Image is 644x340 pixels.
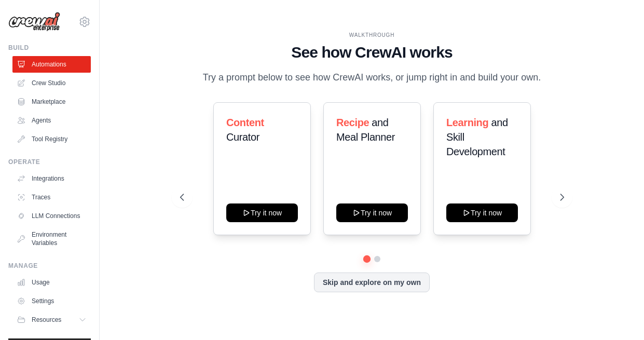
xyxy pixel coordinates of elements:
h1: See how CrewAI works [180,43,564,62]
div: Manage [8,262,91,270]
a: Marketplace [12,93,91,110]
div: Build [8,44,91,52]
iframe: Chat Widget [592,290,644,340]
a: Integrations [12,170,91,187]
button: Skip and explore on my own [314,273,430,292]
span: Recipe [336,117,369,128]
span: Curator [226,131,259,143]
img: Logo [8,12,60,32]
div: Operate [8,158,91,166]
a: LLM Connections [12,208,91,224]
button: Try it now [446,203,518,222]
a: Environment Variables [12,226,91,251]
a: Automations [12,56,91,73]
p: Try a prompt below to see how CrewAI works, or jump right in and build your own. [198,70,546,85]
a: Settings [12,293,91,309]
span: Content [226,117,264,128]
a: Agents [12,112,91,129]
button: Try it now [226,203,298,222]
span: Learning [446,117,488,128]
span: and Meal Planner [336,117,395,143]
div: WALKTHROUGH [180,31,564,39]
a: Traces [12,189,91,206]
a: Tool Registry [12,131,91,147]
span: and Skill Development [446,117,508,157]
button: Try it now [336,203,408,222]
button: Resources [12,311,91,328]
a: Crew Studio [12,75,91,91]
span: Resources [32,316,61,324]
a: Usage [12,274,91,291]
